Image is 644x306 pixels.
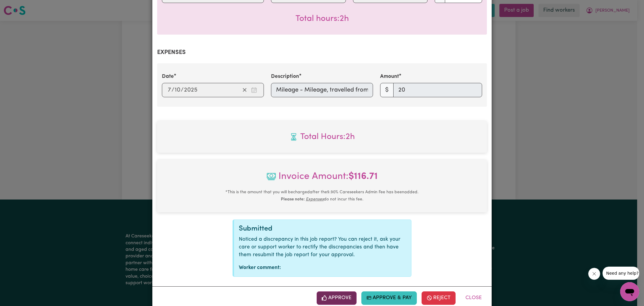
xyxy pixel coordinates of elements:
iframe: Button to launch messaging window [620,282,639,301]
span: / [181,87,184,93]
span: $ [380,83,394,97]
b: $ 116.71 [349,172,378,181]
h2: Expenses [157,49,487,56]
iframe: Close message [588,268,600,280]
input: -- [168,86,171,95]
input: ---- [184,86,198,95]
iframe: Message from company [603,267,639,280]
input: Mileage - Mileage, travelled from client home to the pharmacy, doctor, shopping centre and return... [271,83,373,97]
label: Description [271,73,299,81]
button: Approve & Pay [361,291,417,305]
button: Reject [422,291,456,305]
u: Expenses [306,197,324,202]
button: Approve [317,291,357,305]
input: -- [174,86,181,95]
button: Enter the date of expense [249,86,259,95]
span: Invoice Amount: [162,169,482,188]
span: Submitted [239,225,273,232]
label: Amount [380,73,399,81]
strong: Worker comment: [239,265,281,270]
b: Please note: [281,197,305,202]
span: Total hours worked: 2 hours [162,131,482,143]
label: Date [162,73,174,81]
button: Close [460,291,487,305]
small: This is the amount that you will be charged after the 9.90 % Careseekers Admin Fee has been added... [225,190,419,202]
span: Total hours worked: 2 hours [295,15,349,23]
button: Clear date [240,86,249,95]
span: / [171,87,174,93]
p: Noticed a discrepancy in this job report? You can reject it, ask your care or support worker to r... [239,236,406,259]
